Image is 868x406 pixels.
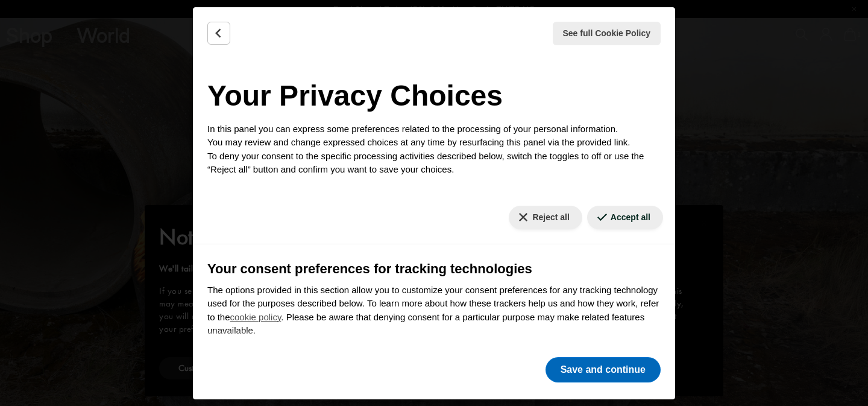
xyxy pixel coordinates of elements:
h2: Your Privacy Choices [207,74,661,118]
span: See full Cookie Policy [563,27,651,40]
h3: Your consent preferences for tracking technologies [207,259,661,279]
p: The options provided in this section allow you to customize your consent preferences for any trac... [207,284,661,338]
a: cookie policy - link opens in a new tab [230,312,281,322]
p: In this panel you can express some preferences related to the processing of your personal informa... [207,122,661,177]
button: See full Cookie Policy [553,22,661,45]
button: Accept all [587,206,663,229]
button: Back [207,22,230,45]
button: Reject all [509,206,582,229]
button: Save and continue [546,357,661,382]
